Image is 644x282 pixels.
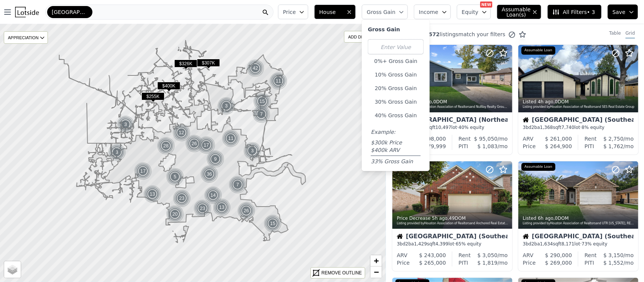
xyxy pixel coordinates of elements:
div: 13 [143,185,161,203]
div: /mo [471,135,508,143]
img: g1.png [172,124,191,142]
div: 9 [206,150,224,168]
div: 17 [134,162,152,180]
button: Gross Gain [362,5,408,19]
span: $255K [141,92,164,100]
button: 0%+ Gross Gain [368,56,424,66]
img: g1.png [173,189,191,207]
div: PITI [459,143,468,150]
div: Rent [459,135,471,143]
div: Price [523,143,536,150]
img: g1.png [264,215,282,233]
div: Listed , 0 DOM [397,99,509,105]
span: $ 1,083 [478,143,498,149]
span: 4,399 [435,241,448,247]
span: match your filters [458,31,506,38]
div: 3 [217,97,235,115]
div: 5 [166,168,184,186]
img: Lotside [15,7,39,17]
button: Save [608,5,638,19]
img: g1.png [237,202,256,220]
div: 33% Gross Gain [371,158,421,165]
img: g1.png [197,136,216,154]
div: 11 [222,129,240,147]
img: g1.png [166,168,184,186]
img: g1.png [204,186,223,204]
button: Income [414,5,451,19]
button: 40% Gross Gain [368,110,424,121]
div: /mo [468,143,508,150]
button: House [314,5,356,19]
img: g1.png [166,205,184,223]
div: /mo [597,135,634,143]
div: /mo [468,259,508,267]
div: 3 bd 1 ba sqft lot · 40% equity [397,124,508,130]
img: g1.png [108,143,126,161]
div: 3 bd 2 ba sqft lot · 8% equity [523,124,634,130]
div: 20 [166,205,184,223]
div: Listing provided by Houston Association of Realtors and UTR [US_STATE], REALTORS [523,221,635,226]
img: g1.png [206,150,225,168]
img: House [523,233,529,239]
img: g1.png [194,199,212,218]
span: All Filters • 3 [552,8,595,16]
span: 1,368 [540,125,553,130]
button: 30% Gross Gain [368,97,424,107]
img: g1.png [243,142,262,160]
div: $300k Price [371,139,421,146]
span: $ 2,750 [604,136,624,142]
span: $ 1,819 [478,260,498,266]
div: REMOVE OUTLINE [321,270,362,276]
button: Price [278,5,308,19]
img: g1.png [117,115,135,133]
div: 3 bd 2 ba sqft lot · 73% equity [523,241,634,247]
div: Assumable Loan [521,163,555,171]
a: Listed 6h ago,0DOMListing provided byHouston Association of Realtorsand UTR [US_STATE], REALTORSA... [518,161,638,271]
span: − [374,267,379,277]
div: 28 [157,137,175,155]
div: Gross Gain [368,26,400,33]
button: Assumable Loan(s) [497,5,541,19]
span: Save [613,8,626,16]
div: Listing provided by Houston Association of Realtors and NuWay Realty Group LLC [397,105,509,109]
input: Enter Value [368,39,424,54]
div: Example: [371,128,421,139]
div: ARV [523,251,533,259]
div: ARV [397,251,407,259]
img: g1.png [185,135,204,153]
div: 3 [243,142,261,160]
img: g1.png [269,72,288,90]
div: 3 bd 2 ba sqft lot · 65% equity [397,241,508,247]
div: 23 [173,189,191,207]
time: 2025-09-30 17:07 [538,99,553,104]
div: 13 [213,198,231,216]
div: ARV [523,135,533,143]
div: Grid [626,30,635,38]
div: [GEOGRAPHIC_DATA] (Southeast) [523,117,634,124]
div: 26 [237,202,255,220]
div: 14 [204,186,222,204]
div: [GEOGRAPHIC_DATA] (Southeast) [523,233,634,241]
span: + [374,256,379,265]
div: PITI [459,259,468,267]
span: $ 265,000 [419,260,446,266]
span: 8,171 [561,241,574,247]
span: 1,429 [414,241,427,247]
span: Price [283,8,296,16]
span: $326K [174,60,197,67]
span: $307K [197,59,220,67]
a: Layers [4,261,21,278]
div: Listing provided by Houston Association of Realtors and SES Real Estate Group [523,105,635,109]
span: $ 179,999 [419,143,446,149]
a: Zoom in [370,255,382,267]
div: Table [609,30,621,38]
div: [GEOGRAPHIC_DATA] (Northeast) [397,117,508,124]
div: $307K [197,59,220,70]
img: g1.png [229,176,247,194]
span: 7,740 [561,125,574,130]
a: Listed 40m ago,0DOMListing provided byHouston Association of Realtorsand NuWay Realty Group LLCAs... [392,44,512,155]
a: Price Decrease 5h ago,49DOMListing provided byHouston Association of Realtorsand Anchored Real Es... [392,161,512,271]
img: House [397,233,403,239]
span: $ 198,000 [419,136,446,142]
div: $400k ARV [371,146,421,154]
